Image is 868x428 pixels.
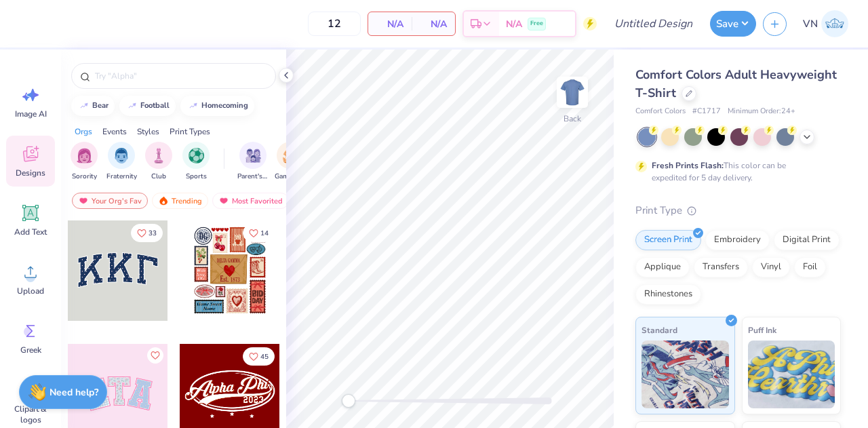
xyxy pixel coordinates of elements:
span: VN [803,16,818,32]
button: filter button [106,142,137,182]
img: Parent's Weekend Image [245,148,261,163]
img: Fraternity Image [114,148,129,163]
div: filter for Sports [182,142,210,182]
img: trend_line.gif [127,102,138,110]
span: Fraternity [106,172,137,182]
span: Sports [186,172,207,182]
input: Try "Alpha" [94,69,267,83]
span: Comfort Colors Adult Heavyweight T-Shirt [635,66,837,101]
div: Screen Print [635,230,701,250]
span: 14 [260,230,269,237]
div: football [140,102,170,109]
img: Sorority Image [77,148,92,163]
span: Sorority [72,172,97,182]
img: Vivian Nguyen [821,10,848,37]
div: filter for Parent's Weekend [237,142,269,182]
div: filter for Club [145,142,172,182]
span: Greek [20,345,41,355]
img: Game Day Image [283,148,298,163]
div: filter for Sorority [71,142,98,182]
span: Upload [17,286,44,296]
div: Foil [794,257,826,277]
div: Rhinestones [635,284,701,305]
div: Styles [137,125,159,138]
button: Like [243,224,275,242]
span: Game Day [275,172,306,182]
button: football [119,96,176,116]
div: Embroidery [705,230,770,250]
div: Print Type [635,203,841,218]
button: filter button [237,142,269,182]
button: bear [71,96,115,116]
button: Like [243,347,275,366]
div: Transfers [694,257,748,277]
span: Image AI [15,109,47,119]
div: This color can be expedited for 5 day delivery. [652,159,818,184]
span: Clipart & logos [8,404,53,425]
div: Accessibility label [342,394,355,408]
button: filter button [182,142,210,182]
input: Untitled Design [604,10,703,37]
button: Save [710,11,756,37]
span: N/A [376,17,403,31]
button: homecoming [180,96,254,116]
div: Print Types [170,125,210,138]
span: N/A [420,17,447,31]
button: filter button [275,142,306,182]
img: most_fav.gif [78,196,89,206]
button: filter button [145,142,172,182]
button: Like [147,347,163,364]
span: 33 [149,230,157,237]
img: Puff Ink [748,341,835,408]
span: Club [151,172,166,182]
span: Add Text [14,227,47,237]
span: Parent's Weekend [237,172,269,182]
div: Orgs [75,125,92,138]
span: Minimum Order: 24 + [728,106,795,117]
div: Applique [635,257,690,277]
a: VN [797,10,854,37]
img: trend_line.gif [188,102,199,110]
span: Puff Ink [748,323,776,337]
div: Vinyl [752,257,790,277]
img: Club Image [151,148,166,163]
img: most_fav.gif [218,196,229,206]
img: Sports Image [189,148,204,163]
img: trending.gif [158,196,169,206]
strong: Fresh Prints Flash: [652,160,724,171]
div: homecoming [201,102,248,109]
img: Standard [642,341,729,408]
div: Digital Print [774,230,840,250]
span: Standard [642,323,677,337]
div: Events [102,125,127,138]
span: Comfort Colors [635,106,686,117]
div: bear [92,102,108,109]
div: Trending [152,193,208,209]
div: Your Org's Fav [72,193,148,209]
span: 45 [260,353,269,360]
span: # C1717 [692,106,721,117]
img: Back [559,79,586,106]
div: filter for Game Day [275,142,306,182]
input: – – [308,12,361,36]
span: N/A [506,17,522,31]
span: Free [530,19,543,28]
img: trend_line.gif [79,102,90,110]
div: filter for Fraternity [106,142,137,182]
button: Like [131,224,163,242]
span: Designs [16,168,45,178]
strong: Need help? [50,386,98,399]
button: filter button [71,142,98,182]
div: Most Favorited [212,193,289,209]
div: Back [564,113,581,125]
